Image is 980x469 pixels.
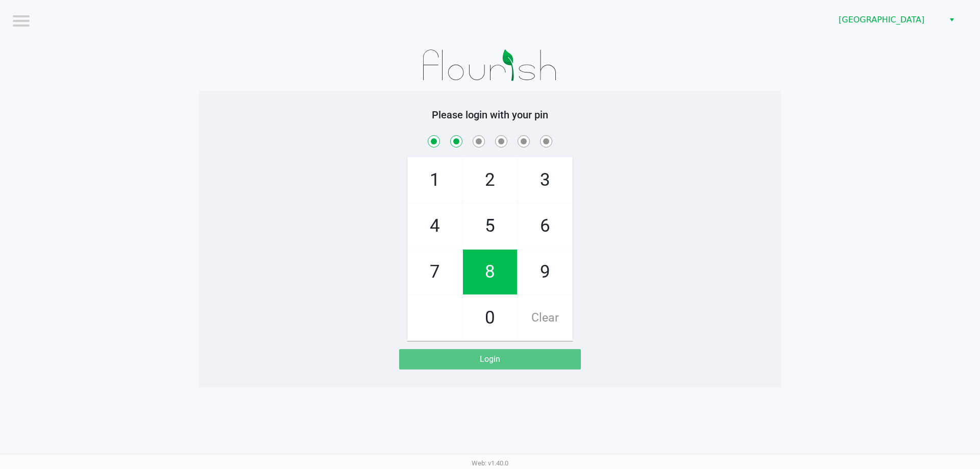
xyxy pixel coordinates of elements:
span: Clear [518,295,572,340]
span: 4 [408,204,462,249]
span: 0 [463,295,517,340]
span: 7 [408,250,462,294]
span: 5 [463,204,517,249]
button: Select [944,11,959,29]
span: 6 [518,204,572,249]
span: [GEOGRAPHIC_DATA] [839,14,938,26]
span: 1 [408,158,462,203]
span: 3 [518,158,572,203]
span: 2 [463,158,517,203]
h5: Please login with your pin [207,109,773,121]
span: 8 [463,250,517,294]
span: 9 [518,250,572,294]
span: Web: v1.40.0 [472,459,508,467]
